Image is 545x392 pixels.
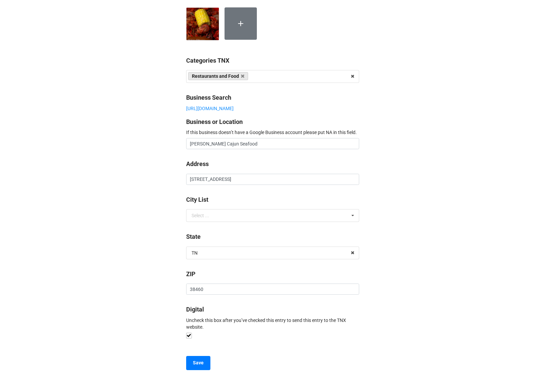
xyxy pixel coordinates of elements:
p: Uncheck this box after you’ve checked this entry to send this entry to the TNX website. [186,317,359,330]
label: ZIP [186,269,196,279]
a: [URL][DOMAIN_NAME] [186,106,234,111]
label: State [186,232,201,241]
div: Select ... [192,213,209,218]
a: Restaurants and Food [188,72,248,80]
b: Business Search [186,94,231,101]
b: Save [193,359,204,366]
label: City List [186,195,208,204]
label: Address [186,159,209,169]
div: Lirette's Cajun Seafood0.jpg [186,7,225,46]
label: Business or Location [186,117,243,127]
label: Categories TNX [186,56,229,65]
label: Digital [186,305,204,314]
button: Save [186,356,210,370]
div: TN [192,251,198,255]
p: If this business doesn’t have a Google Business account please put NA in this field. [186,129,359,136]
img: z_X3JDA3GL9hFCbxw0rdKLQpwEwB31q3DTUt3aGdU6s [186,8,219,40]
